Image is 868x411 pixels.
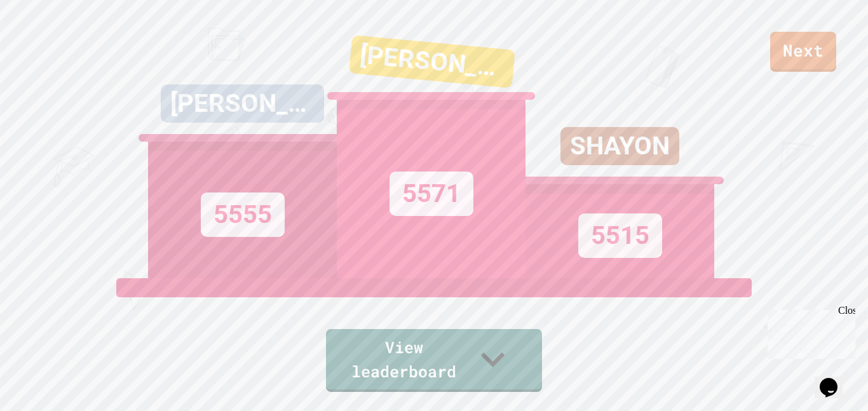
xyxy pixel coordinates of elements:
[201,192,285,237] div: 5555
[390,172,473,216] div: 5571
[770,32,836,72] a: Next
[161,84,324,123] div: [PERSON_NAME]
[349,35,515,88] div: [PERSON_NAME]
[763,305,855,359] iframe: chat widget
[326,329,542,392] a: View leaderboard
[5,5,88,81] div: Chat with us now!Close
[578,213,662,258] div: 5515
[815,360,855,398] iframe: chat widget
[560,127,679,165] div: SHAYON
